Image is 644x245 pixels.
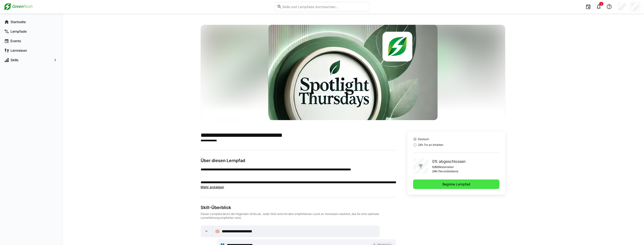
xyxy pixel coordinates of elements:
div: Dieser Lernpfad deckt die folgenden Skills ab. Jeder Skill wird mit dem empfohlenen Level an Vorw... [201,212,396,220]
p: 0/60 [432,165,439,169]
div: Skill-Überblick [201,205,396,210]
span: Deutsch [418,137,429,141]
p: 0% abgeschlossen [432,158,466,164]
input: Skills und Lernpfade durchsuchen… [282,5,367,9]
p: 24h 7m [432,169,442,173]
h3: Über diesen Lernpfad [201,158,396,163]
button: Beginne Lernpfad [413,179,500,189]
span: Beginne Lernpfad [442,182,471,187]
p: verbleibend [442,169,458,173]
span: 3 [601,2,602,5]
p: Materialien [439,165,454,169]
span: 24h 7m an Inhalten [418,143,443,147]
span: Mehr anzeigen [201,185,224,189]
